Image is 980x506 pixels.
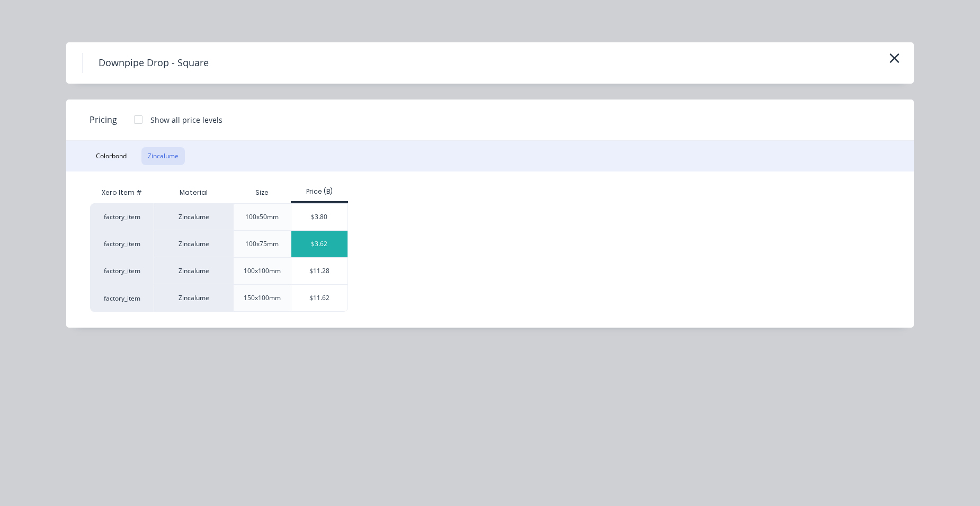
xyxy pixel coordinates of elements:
div: 150x100mm [244,293,281,303]
div: 100x75mm [245,239,279,249]
div: factory_item [90,257,154,284]
div: factory_item [90,230,154,257]
div: Show all price levels [150,114,222,125]
div: $11.28 [291,258,348,284]
div: $3.62 [291,231,348,257]
div: Zincalume [154,284,233,312]
div: Material [154,182,233,203]
div: Zincalume [154,203,233,230]
div: Price (B) [291,187,349,196]
div: Zincalume [154,257,233,284]
div: $11.62 [291,285,348,311]
div: factory_item [90,284,154,312]
div: Zincalume [154,230,233,257]
div: Xero Item # [90,182,154,203]
div: 100x100mm [244,266,281,276]
div: 100x50mm [245,212,279,222]
span: Pricing [90,113,117,126]
div: Size [247,179,277,206]
button: Zincalume [141,147,185,165]
div: $3.80 [291,204,348,230]
h4: Downpipe Drop - Square [82,53,225,73]
div: factory_item [90,203,154,230]
button: Colorbond [90,147,133,165]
